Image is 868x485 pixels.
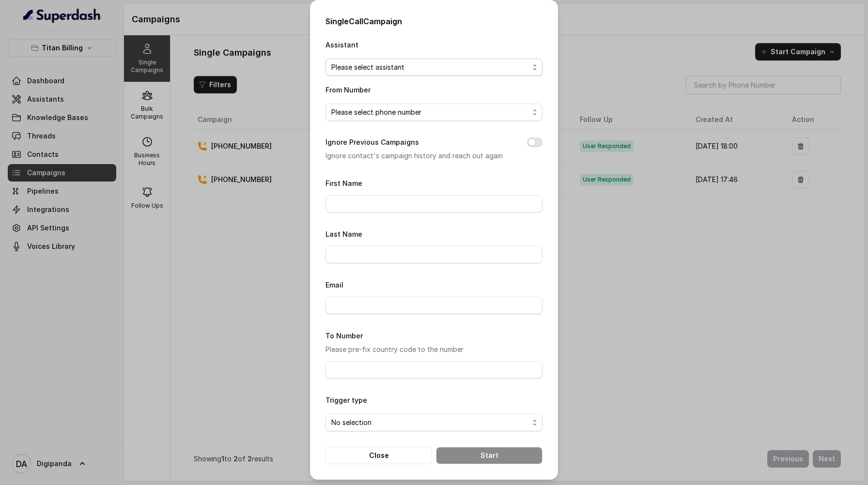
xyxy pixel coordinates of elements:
button: Please select phone number [325,104,542,121]
button: No selection [325,414,542,431]
p: Please pre-fix country code to the number [325,344,542,355]
button: Close [325,447,432,464]
label: Last Name [325,230,362,238]
p: Ignore contact's campaign history and reach out again [325,150,511,162]
span: Please select assistant [331,61,529,73]
label: Assistant [325,41,358,49]
button: Please select assistant [325,59,542,76]
label: From Number [325,86,371,94]
label: Trigger type [325,396,367,404]
span: No selection [331,417,529,428]
label: Ignore Previous Campaigns [325,136,419,148]
h2: Single Call Campaign [325,15,542,27]
button: Start [436,447,542,464]
label: Email [325,281,343,289]
span: Please select phone number [331,106,529,118]
label: To Number [325,332,363,340]
label: First Name [325,179,362,187]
